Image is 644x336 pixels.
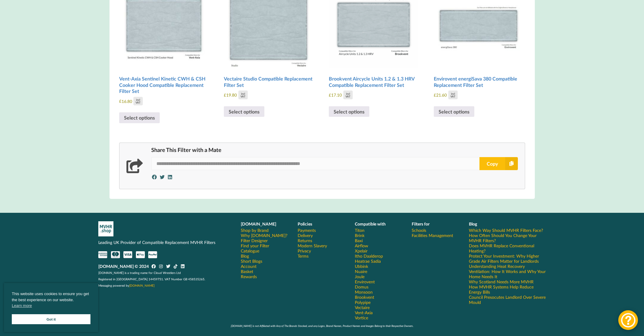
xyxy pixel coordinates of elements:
[434,73,523,91] h2: Envirovent energiSava 380 Compatible Replacement Filter Set
[224,93,226,97] span: £
[355,233,364,238] a: Brink
[241,259,262,264] a: Short Blogs
[412,228,426,233] a: Schools
[298,253,309,259] a: Terms
[12,303,32,309] a: cookies - Learn more
[119,99,122,104] span: £
[355,310,373,315] a: Vent-Axia
[241,253,249,259] a: Blog
[298,228,316,233] a: Payments
[119,112,160,123] a: Select options for “Vent-Axia Sentinel Kinetic CWH & CSH Cooker Hood Compatible Replacement Filte...
[329,91,352,99] div: 17.10
[241,264,257,269] a: Account
[479,157,518,170] button: Copy
[241,228,269,233] a: Shop by Brand
[298,233,313,238] a: Delivery
[345,95,350,98] div: VAT
[355,248,368,253] a: Xpelair
[469,264,546,279] a: Understanding Heat Recovery Ventilation: How It Works and Why Your Home Needs It
[98,324,546,328] div: [DOMAIN_NAME] is not Affiliated with Any of The Brands Stocked, and any Logos, Brand Names, Produ...
[355,289,373,295] a: Monsoon
[346,92,350,95] div: incl
[355,259,381,264] a: Heatrae Sadia
[241,238,268,243] a: Filter Designer
[469,284,546,295] a: How MVHR Systems Help Reduce Energy Bills
[224,91,247,99] div: 19.80
[98,277,205,281] span: Registered in [GEOGRAPHIC_DATA] 14459751. VAT Number GB 458535265.
[119,73,209,97] h2: Vent-Axia Sentinel Kinetic CWH & CSH Cooker Hood Compatible Replacement Filter Set
[329,93,331,97] span: £
[298,243,327,248] a: Modern Slavery
[469,295,546,305] a: Council Presocutes Landlord Over Severe Mould
[98,271,181,275] span: [DOMAIN_NAME] is a trading name for Cloud Wrestlers Ltd
[241,92,245,95] div: incl
[434,93,436,97] span: £
[119,97,143,105] div: 16.80
[355,238,363,243] a: Baxi
[98,264,149,269] b: [DOMAIN_NAME] © 2024
[241,243,269,248] a: Find your Filter
[12,291,90,310] span: This website uses cookies to ensure you get the best experience on our website.
[4,283,98,332] div: cookieconsent
[298,238,312,243] a: Returns
[355,305,370,310] a: Vectaire
[151,147,518,153] div: Share This Filter with a Mate
[355,269,367,274] a: Nuaire
[412,221,430,226] b: Filters for
[224,106,264,117] a: Select options for “Vectaire Studio Compatible Replacement Filter Set”
[451,92,455,95] div: incl
[469,253,546,264] a: Protect Your Investment: Why Higher Grade Air Filters Matter for Landlords
[241,269,253,274] a: Basket
[129,284,155,287] a: [DOMAIN_NAME]
[469,221,477,226] b: Blog
[355,228,364,233] a: Titon
[298,248,311,253] a: Privacy
[98,239,232,245] p: Leading UK Provider of Compatible Replacement MVHR Filters
[12,314,90,324] a: Got it cookie
[469,228,543,233] a: Which Way Should MVHR Filters Face?
[136,98,140,101] div: incl
[240,95,245,98] div: VAT
[450,95,455,98] div: VAT
[469,233,546,243] a: How Often Should You Change Your MVHR Filters?
[136,101,140,104] div: VAT
[241,274,257,279] a: Rewards
[98,284,155,287] span: Messaging powered by
[412,233,453,238] a: Facilities Management
[355,221,386,226] b: Compatible with
[241,221,276,226] b: [DOMAIN_NAME]
[224,73,313,91] h2: Vectaire Studio Compatible Replacement Filter Set
[355,284,368,289] a: Domus
[355,295,374,300] a: Brookvent
[355,279,375,284] a: Envirovent
[241,248,259,253] a: Catalogue
[355,253,383,259] a: Itho Daalderop
[355,315,368,320] a: Vortice
[355,264,368,269] a: Ubbink
[329,106,369,117] a: Select options for “Brookvent Aircycle Units 1.2 & 1.3 HRV Compatible Replacement Filter Set”
[329,73,418,91] h2: Brookvent Aircycle Units 1.2 & 1.3 HRV Compatible Replacement Filter Set
[355,243,368,248] a: Airflow
[469,279,534,284] a: Why Scotland Needs More MVHR
[241,233,287,238] a: Why [DOMAIN_NAME]?
[355,300,371,305] a: Polypipe
[469,243,546,253] a: Does MVHR Replace Conventional Heating?
[98,221,113,236] img: mvhr-inverted.png
[434,106,474,117] a: Select options for “Envirovent energiSava 380 Compatible Replacement Filter Set”
[434,91,457,99] div: 21.60
[355,274,364,279] a: Joule
[298,221,312,226] b: Policies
